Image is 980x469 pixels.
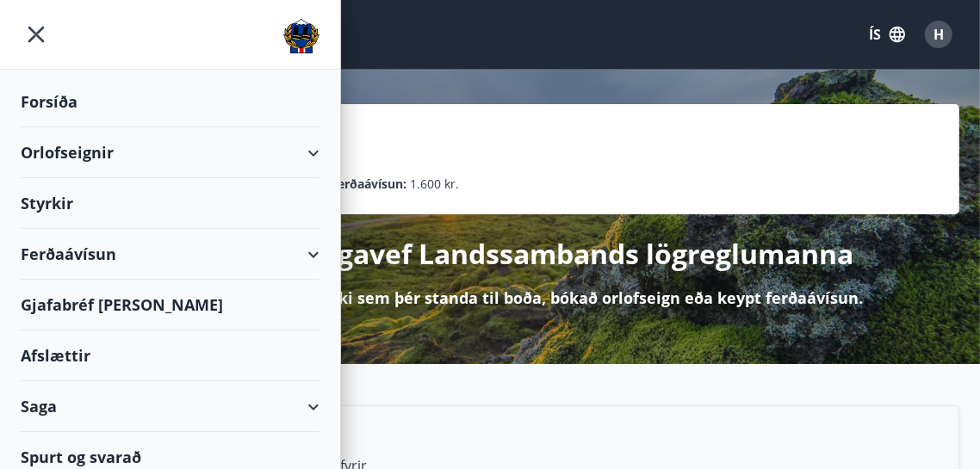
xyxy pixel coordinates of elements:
div: Afslættir [21,330,319,381]
button: ÍS [859,19,915,50]
span: 1.600 kr. [410,175,459,194]
button: menu [21,19,52,50]
div: Saga [21,381,319,432]
div: Orlofseignir [21,127,319,178]
span: H [933,25,944,44]
div: Styrkir [21,178,319,229]
p: Hér getur þú sótt um þá styrki sem þér standa til boða, bókað orlofseign eða keypt ferðaávísun. [117,287,864,309]
div: Gjafabréf [PERSON_NAME] [21,280,319,330]
p: Ferðaávísun : [331,175,406,194]
div: Forsíða [21,77,319,127]
p: Velkomin á félagavef Landssambands lögreglumanna [127,235,853,273]
div: Ferðaávísun [21,229,319,280]
button: H [918,14,959,55]
img: union_logo [283,19,319,53]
